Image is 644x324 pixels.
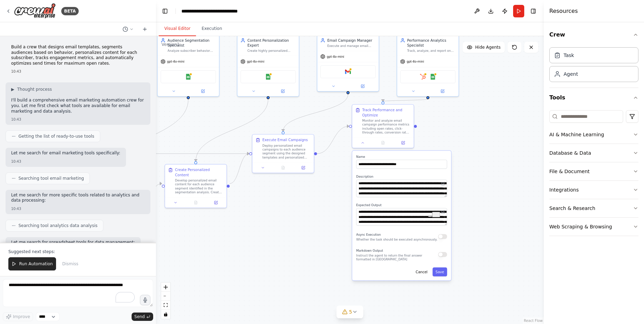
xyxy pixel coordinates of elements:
div: Create highly personalized email content for each subscriber segment identified for {campaign_typ... [248,49,296,52]
g: Edge from 01f23ad9-1c9c-4d26-bfa0-ea37d173b2a8 to 4984f86e-c76b-428d-a8f4-1e684d37dcd0 [380,96,430,104]
button: Execution [196,22,228,36]
button: Start a new chat [139,25,150,33]
div: Performance Analytics Specialist [407,38,456,48]
div: Execute Email CampaignsDeploy personalized email campaigns to each audience segment using the des... [252,134,314,173]
div: AI & Machine Learning [549,131,604,138]
button: zoom in [161,283,170,292]
div: Execute Email Campaigns [262,138,308,143]
button: fit view [161,301,170,310]
span: gpt-4o-mini [167,59,184,63]
button: Save [432,267,447,276]
span: Getting the list of ready-to-use tools [18,133,94,139]
div: Execute and manage email campaigns for {campaign_type}, coordinating template deployment, content... [327,44,376,48]
button: zoom out [161,292,170,301]
nav: breadcrumb [181,8,238,15]
div: Track, analyze, and report on email campaign performance metrics including open rates, click-thro... [407,49,456,52]
div: Develop personalized email content for each audience segment identified in the segmentation analy... [175,178,223,194]
div: Tools [549,107,638,242]
div: Track Performance and Optimize [362,108,411,118]
g: Edge from 920d5cf7-d81d-4fb3-9fee-fc4f34430c06 to 25004201-ce09-4c39-ab3f-7845b4051bf6 [142,151,249,156]
button: Hide Agents [463,42,505,53]
span: Improve [13,314,30,319]
button: File & Document [549,162,638,180]
button: ▶Thought process [11,87,52,92]
button: Visual Editor [159,22,196,36]
button: Hide right sidebar [528,6,538,16]
a: React Flow attribution [524,319,543,323]
span: Markdown Output [356,249,383,252]
div: Create Personalized Content [175,168,223,178]
img: Logo [14,3,56,19]
button: Open in side panel [348,83,377,89]
button: Send [132,313,153,321]
span: gpt-4o-mini [247,59,264,63]
div: BETA [61,7,79,15]
button: Database & Data [549,144,638,162]
span: Searching tool analytics data analysis [18,223,97,228]
div: File & Document [549,168,590,175]
span: gpt-4o-mini [327,55,344,58]
div: Content Personalization ExpertCreate highly personalized email content for each subscriber segmen... [237,34,299,97]
div: 10:43 [11,117,145,122]
button: Open in side panel [294,165,312,171]
span: Send [134,314,145,319]
button: Integrations [549,181,638,199]
div: Content Personalization Expert [248,38,296,48]
button: Web Scraping & Browsing [549,218,638,236]
p: Build a crew that designs email templates, segments audiences based on behavior, personalizes con... [11,44,145,66]
button: Cancel [413,267,431,276]
p: Let me search for spreadsheet tools for data management: [11,240,135,245]
div: Deploy personalized email campaigns to each audience segment using the designed templates and per... [262,144,311,160]
div: Database & Data [549,149,591,156]
label: Description [356,175,447,179]
button: Hide left sidebar [160,6,170,16]
div: React Flow controls [161,283,170,319]
g: Edge from 4ba1c4a5-ec0a-4a69-b330-dc01735267cf to ca16e70f-64df-479e-be8c-a6beacc184ed [106,99,191,176]
img: Gmail [345,69,351,75]
div: Agent [564,71,578,78]
div: Version 1 [162,42,180,47]
div: 10:43 [11,206,145,211]
textarea: To enrich screen reader interactions, please activate Accessibility in Grammarly extension settings [3,279,153,307]
div: Integrations [549,186,579,193]
button: Click to speak your automation idea [140,295,150,305]
button: No output available [273,165,294,171]
div: Track Performance and OptimizeMonitor and analyze email campaign performance metrics including op... [352,104,414,148]
p: Whether the task should be executed asynchronously. [356,237,437,241]
button: 5 [337,306,363,318]
g: Edge from b0b943ac-cef6-42df-a895-c4c6e4b65d6d to a3afd494-6660-4624-b86a-34d6961ce93f [193,99,270,161]
span: ▶ [11,87,14,92]
img: Google Sheets [430,74,436,80]
span: Hide Agents [475,44,501,50]
g: Edge from a3afd494-6660-4624-b86a-34d6961ce93f to 25004201-ce09-4c39-ab3f-7845b4051bf6 [230,151,249,186]
div: Performance Analytics SpecialistTrack, analyze, and report on email campaign performance metrics ... [396,34,459,97]
button: Improve [3,312,33,321]
button: Switch to previous chat [120,25,136,33]
button: Crew [549,25,638,44]
p: Suggested next steps: [8,249,148,254]
button: Open in side panel [269,88,297,94]
img: Google Sheets [185,74,191,80]
button: Search & Research [549,199,638,217]
p: Let me search for email marketing tools specifically: [11,151,120,156]
span: Async Execution [356,233,381,236]
div: Audience Segmentation SpecialistAnalyze subscriber behavior data and create targeted audience seg... [157,34,219,97]
button: Run Automation [8,257,56,270]
button: Open in side panel [207,200,225,205]
div: Crew [549,44,638,88]
div: 10:43 [11,69,145,74]
span: Searching tool email marketing [18,176,84,181]
span: Thought process [17,87,52,92]
div: Analyze subscriber behavior data and create targeted audience segments for {campaign_type} campai... [167,49,216,52]
button: Dismiss [59,257,82,270]
p: I'll build a comprehensive email marketing automation crew for you. Let me first check what tools... [11,98,145,114]
div: 10:43 [11,159,120,164]
button: Open in editor [440,181,446,187]
button: AI & Machine Learning [549,125,638,144]
button: No output available [372,140,394,146]
div: Email Campaign ManagerExecute and manage email campaigns for {campaign_type}, coordinating templa... [317,34,379,92]
g: Edge from ca16e70f-64df-479e-be8c-a6beacc184ed to a3afd494-6660-4624-b86a-34d6961ce93f [142,181,162,204]
p: Let me search for more specific tools related to analytics and data processing: [11,193,145,203]
button: Open in side panel [429,88,457,94]
button: No output available [185,200,206,205]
